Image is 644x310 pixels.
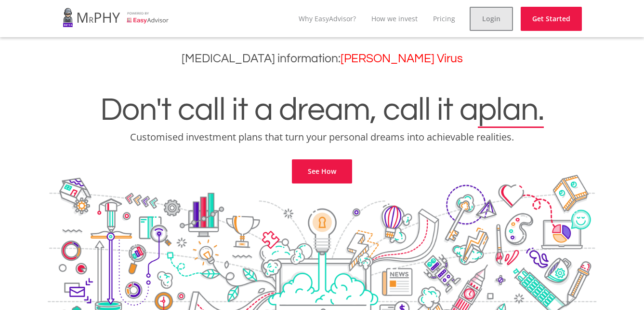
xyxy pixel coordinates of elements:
a: Login [470,7,513,31]
a: [PERSON_NAME] Virus [341,53,463,65]
a: See How [292,159,352,183]
a: Pricing [433,14,455,23]
a: How we invest [371,14,418,23]
a: Get Started [521,7,582,31]
h3: [MEDICAL_DATA] information: [7,52,637,66]
a: Why EasyAdvisor? [299,14,356,23]
p: Customised investment plans that turn your personal dreams into achievable realities. [7,130,637,144]
h1: Don't call it a dream, call it a [7,94,637,127]
span: plan. [478,94,544,127]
